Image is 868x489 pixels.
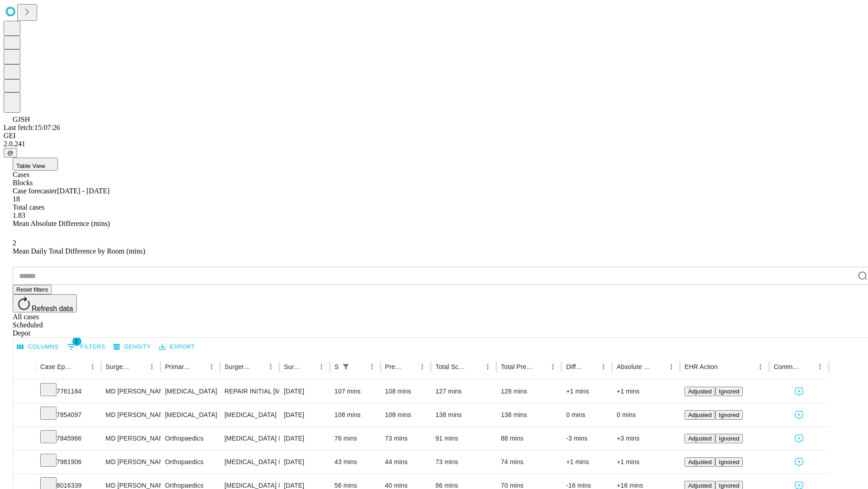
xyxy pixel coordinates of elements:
[688,435,712,442] span: Adjusted
[40,363,73,370] div: Case Epic Id
[688,482,712,489] span: Adjusted
[40,427,97,450] div: 7845966
[684,387,715,396] button: Adjusted
[366,360,378,373] button: Menu
[801,360,814,373] button: Sort
[353,360,366,373] button: Sort
[684,363,717,370] div: EHR Action
[566,403,608,427] div: 0 mins
[435,451,492,474] div: 73 mins
[4,148,17,158] button: @
[501,427,557,450] div: 88 mins
[617,427,675,450] div: +3 mins
[719,435,739,442] span: Ignored
[165,451,215,474] div: Orthopaedics
[106,403,156,427] div: MD [PERSON_NAME] E Md
[617,363,651,370] div: Absolute Difference
[335,363,339,370] div: Scheduled In Room Duration
[225,427,275,450] div: [MEDICAL_DATA] MEDIAL OR LATERAL MENISCECTOMY
[16,163,45,169] span: Table View
[585,360,597,373] button: Sort
[205,360,218,373] button: Menu
[435,363,468,370] div: Total Scheduled Duration
[157,340,197,354] button: Export
[193,360,205,373] button: Sort
[688,459,712,465] span: Adjusted
[7,149,14,156] span: @
[566,427,608,450] div: -3 mins
[72,337,81,346] span: 1
[284,380,325,403] div: [DATE]
[16,286,48,293] span: Reset filters
[65,340,108,354] button: Show filters
[106,363,132,370] div: Surgeon Name
[684,457,715,467] button: Adjusted
[57,187,109,195] span: [DATE] - [DATE]
[13,239,16,247] span: 2
[340,360,352,373] div: 1 active filter
[74,360,86,373] button: Sort
[40,403,97,427] div: 7854097
[715,457,743,467] button: Ignored
[13,203,44,211] span: Total cases
[403,360,416,373] button: Sort
[40,380,97,403] div: 7761184
[617,451,675,474] div: +1 mins
[13,211,25,219] span: 1.83
[719,388,739,395] span: Ignored
[165,380,215,403] div: [MEDICAL_DATA]
[501,363,533,370] div: Total Predicted Duration
[18,455,31,470] button: Expand
[340,360,352,373] button: Show filters
[617,380,675,403] div: +1 mins
[133,360,146,373] button: Sort
[302,360,315,373] button: Sort
[86,360,99,373] button: Menu
[106,380,156,403] div: MD [PERSON_NAME] E Md
[501,380,557,403] div: 128 mins
[13,158,58,171] button: Table View
[264,360,277,373] button: Menu
[335,451,376,474] div: 43 mins
[719,459,739,465] span: Ignored
[225,380,275,403] div: REPAIR INITIAL [MEDICAL_DATA] REDUCIBLE AGE [DEMOGRAPHIC_DATA] OR MORE
[13,195,20,203] span: 18
[18,431,31,447] button: Expand
[165,363,191,370] div: Primary Service
[566,363,584,370] div: Difference
[501,451,557,474] div: 74 mins
[416,360,429,373] button: Menu
[335,403,376,427] div: 108 mins
[335,427,376,450] div: 76 mins
[385,380,427,403] div: 108 mins
[684,434,715,443] button: Adjusted
[718,360,731,373] button: Sort
[435,403,492,427] div: 138 mins
[719,412,739,418] span: Ignored
[284,363,302,370] div: Surgery Date
[469,360,481,373] button: Sort
[534,360,547,373] button: Sort
[566,380,608,403] div: +1 mins
[13,285,52,294] button: Reset filters
[111,340,153,354] button: Density
[165,427,215,450] div: Orthopaedics
[13,220,110,227] span: Mean Absolute Difference (mins)
[13,115,30,123] span: GJSH
[774,363,800,370] div: Comments
[652,360,665,373] button: Sort
[435,380,492,403] div: 127 mins
[40,451,97,474] div: 7981906
[335,380,376,403] div: 107 mins
[225,451,275,474] div: [MEDICAL_DATA] RELEASE
[18,384,31,400] button: Expand
[688,388,712,395] span: Adjusted
[165,403,215,427] div: [MEDICAL_DATA]
[814,360,826,373] button: Menu
[106,451,156,474] div: MD [PERSON_NAME] [PERSON_NAME]
[284,451,325,474] div: [DATE]
[106,427,156,450] div: MD [PERSON_NAME] [PERSON_NAME]
[225,363,251,370] div: Surgery Name
[13,187,57,195] span: Case forecaster
[719,482,739,489] span: Ignored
